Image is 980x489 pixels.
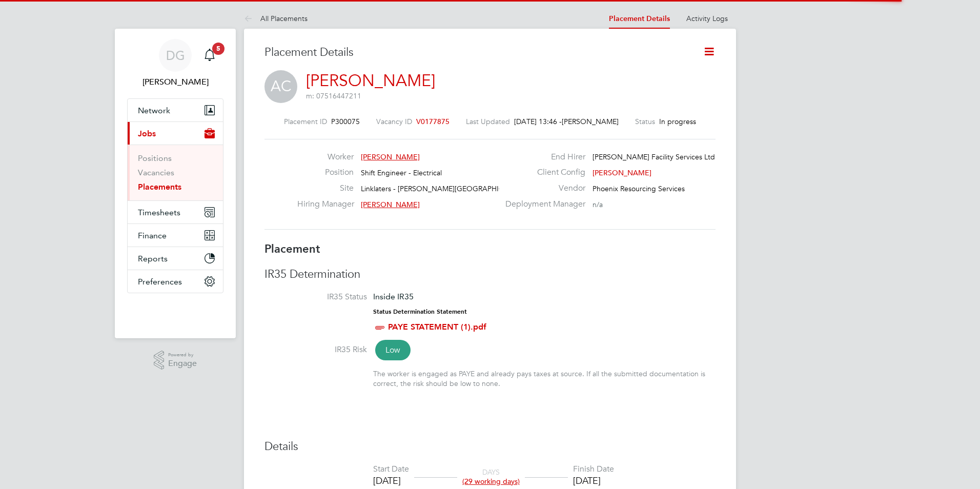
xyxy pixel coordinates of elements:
span: Engage [168,359,197,368]
nav: Main navigation [115,29,236,338]
button: Timesheets [128,201,223,223]
a: DG[PERSON_NAME] [127,39,223,88]
label: Vendor [499,183,585,194]
a: Placement Details [609,14,670,23]
div: [DATE] [573,475,614,486]
div: Jobs [128,145,223,200]
div: [DATE] [373,475,409,486]
span: [PERSON_NAME] [361,152,420,161]
span: Reports [138,254,168,263]
button: Finance [128,224,223,247]
div: Start Date [373,464,409,475]
h3: Details [264,439,716,454]
div: The worker is engaged as PAYE and already pays taxes at source. If all the submitted documentatio... [373,369,716,388]
button: Preferences [128,270,223,293]
button: Reports [128,247,223,270]
b: Placement [264,242,320,256]
span: Daniel Gwynn [127,76,223,88]
span: [DATE] 13:46 - [514,117,562,126]
span: n/a [593,200,603,209]
span: V0177875 [416,117,450,126]
a: PAYE STATEMENT (1).pdf [388,322,486,332]
a: Activity Logs [686,14,728,23]
span: [PERSON_NAME] [361,200,420,209]
button: Network [128,99,223,121]
span: Finance [138,231,167,240]
a: All Placements [244,14,308,23]
span: Preferences [138,277,182,287]
label: IR35 Status [264,292,367,302]
label: Status [635,117,655,126]
label: IR35 Risk [264,344,367,355]
span: Phoenix Resourcing Services [593,184,685,193]
span: Inside IR35 [373,292,414,301]
span: (29 working days) [462,477,520,486]
span: 5 [212,43,224,55]
div: DAYS [457,467,525,486]
span: AC [264,70,297,103]
a: Vacancies [138,168,174,177]
span: Timesheets [138,208,180,217]
span: Powered by [168,351,197,359]
span: [PERSON_NAME] [593,168,651,177]
span: Linklaters - [PERSON_NAME][GEOGRAPHIC_DATA] [361,184,528,193]
label: Site [297,183,354,194]
h3: Placement Details [264,45,687,60]
span: DG [166,49,185,62]
h3: IR35 Determination [264,267,716,282]
label: Deployment Manager [499,199,585,210]
a: Placements [138,182,181,192]
span: Low [375,340,411,360]
span: m: 07516447211 [306,91,361,100]
strong: Status Determination Statement [373,308,467,315]
a: [PERSON_NAME] [306,71,435,91]
label: Hiring Manager [297,199,354,210]
a: Positions [138,153,172,163]
span: In progress [659,117,696,126]
label: Placement ID [284,117,327,126]
a: 5 [199,39,220,72]
label: Worker [297,152,354,162]
span: [PERSON_NAME] [562,117,619,126]
img: fastbook-logo-retina.png [128,303,223,320]
label: Position [297,167,354,178]
span: Shift Engineer - Electrical [361,168,442,177]
button: Jobs [128,122,223,145]
span: P300075 [331,117,360,126]
label: Vacancy ID [376,117,412,126]
a: Powered byEngage [154,351,197,370]
span: Jobs [138,129,156,138]
label: End Hirer [499,152,585,162]
span: Network [138,106,170,115]
a: Go to home page [127,303,223,320]
label: Client Config [499,167,585,178]
div: Finish Date [573,464,614,475]
label: Last Updated [466,117,510,126]
span: [PERSON_NAME] Facility Services Ltd [593,152,715,161]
